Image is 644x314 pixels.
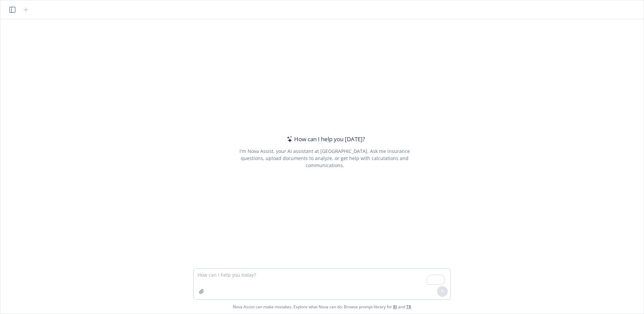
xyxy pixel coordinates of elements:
[233,300,411,314] span: Nova Assist can make mistakes. Explore what Nova can do: Browse prompt library for and
[230,148,419,169] div: I'm Nova Assist, your AI assistant at [GEOGRAPHIC_DATA]. Ask me insurance questions, upload docum...
[194,269,450,300] textarea: To enrich screen reader interactions, please activate Accessibility in Grammarly extension settings
[406,304,411,310] a: TR
[285,135,365,144] div: How can I help you [DATE]?
[393,304,397,310] a: BI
